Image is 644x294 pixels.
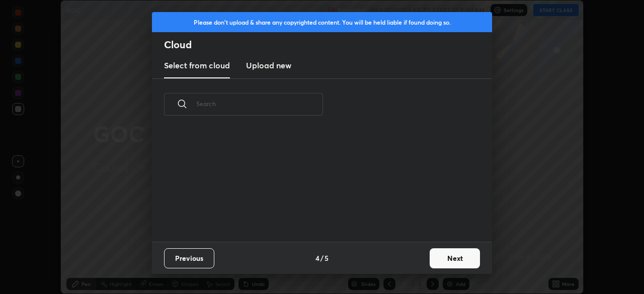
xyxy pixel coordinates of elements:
h3: Upload new [246,59,291,71]
h4: 4 [315,253,319,263]
button: Next [430,248,480,268]
h4: 5 [325,253,329,263]
input: Search [196,82,323,125]
h3: Select from cloud [164,59,230,71]
h4: / [320,253,324,263]
h2: Cloud [164,38,492,51]
div: Please don't upload & share any copyrighted content. You will be held liable if found doing so. [152,12,492,32]
div: grid [152,127,480,242]
button: Previous [164,248,214,268]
